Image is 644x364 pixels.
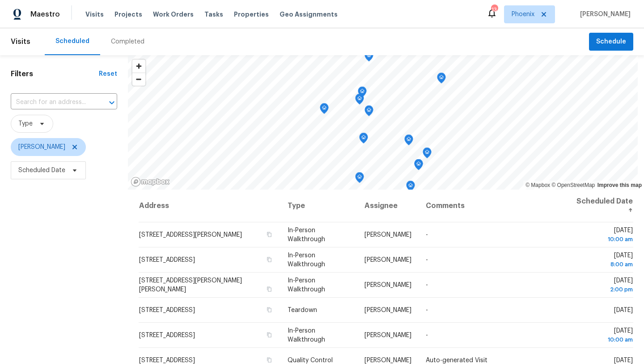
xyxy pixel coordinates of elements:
[288,357,333,364] span: Quality Control
[111,37,144,46] div: Completed
[419,190,567,222] th: Comments
[18,166,65,175] span: Scheduled Date
[426,257,428,263] span: -
[288,328,325,343] span: In-Person Walkthrough
[406,181,415,195] div: Map marker
[574,285,633,294] div: 2:00 pm
[265,285,273,293] button: Copy Address
[132,73,145,86] span: Zoom out
[18,119,33,128] span: Type
[139,277,242,293] span: [STREET_ADDRESS][PERSON_NAME][PERSON_NAME]
[589,33,633,51] button: Schedule
[512,10,534,19] span: Phoenix
[139,357,195,364] span: [STREET_ADDRESS]
[426,307,428,313] span: -
[265,331,273,339] button: Copy Address
[567,190,633,222] th: Scheduled Date ↑
[355,94,364,108] div: Map marker
[574,335,633,344] div: 10:00 am
[364,105,373,119] div: Map marker
[139,257,195,263] span: [STREET_ADDRESS]
[265,356,273,364] button: Copy Address
[355,172,364,186] div: Map marker
[106,96,118,109] button: Open
[364,307,411,313] span: [PERSON_NAME]
[614,357,633,364] span: [DATE]
[551,182,595,188] a: OpenStreetMap
[574,260,633,269] div: 8:00 am
[11,32,30,52] span: Visits
[139,307,195,313] span: [STREET_ADDRESS]
[265,256,273,264] button: Copy Address
[574,235,633,244] div: 10:00 am
[414,159,423,173] div: Map marker
[596,36,626,48] span: Schedule
[132,60,145,73] button: Zoom in
[437,73,446,87] div: Map marker
[139,332,195,338] span: [STREET_ADDRESS]
[614,307,633,313] span: [DATE]
[55,37,89,46] div: Scheduled
[525,182,550,188] a: Mapbox
[204,11,223,17] span: Tasks
[426,332,428,338] span: -
[574,328,633,344] span: [DATE]
[491,5,497,14] div: 13
[574,227,633,244] span: [DATE]
[114,10,142,19] span: Projects
[18,143,65,152] span: [PERSON_NAME]
[85,10,104,19] span: Visits
[139,190,280,222] th: Address
[99,69,117,78] div: Reset
[265,306,273,314] button: Copy Address
[364,51,373,65] div: Map marker
[426,282,428,288] span: -
[234,10,269,19] span: Properties
[597,182,642,188] a: Improve this map
[11,95,92,109] input: Search for an address...
[426,232,428,238] span: -
[574,252,633,269] span: [DATE]
[423,147,432,161] div: Map marker
[280,190,357,222] th: Type
[364,257,411,263] span: [PERSON_NAME]
[364,357,411,364] span: [PERSON_NAME]
[574,277,633,294] span: [DATE]
[320,103,329,117] div: Map marker
[280,10,338,19] span: Geo Assignments
[357,190,419,222] th: Assignee
[131,177,170,187] a: Mapbox homepage
[11,69,99,78] h1: Filters
[139,232,242,238] span: [STREET_ADDRESS][PERSON_NAME]
[132,73,145,86] button: Zoom out
[404,134,413,148] div: Map marker
[265,230,273,238] button: Copy Address
[364,232,411,238] span: [PERSON_NAME]
[576,10,631,19] span: [PERSON_NAME]
[128,55,638,190] canvas: Map
[358,87,367,100] div: Map marker
[364,282,411,288] span: [PERSON_NAME]
[364,332,411,338] span: [PERSON_NAME]
[288,307,317,313] span: Teardown
[288,277,325,293] span: In-Person Walkthrough
[288,252,325,268] span: In-Person Walkthrough
[359,133,368,147] div: Map marker
[153,10,194,19] span: Work Orders
[30,10,60,19] span: Maestro
[288,227,325,243] span: In-Person Walkthrough
[426,357,487,364] span: Auto-generated Visit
